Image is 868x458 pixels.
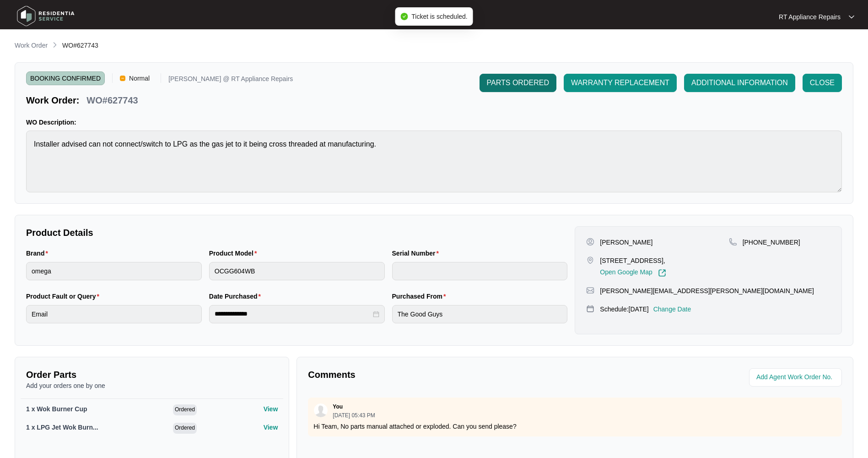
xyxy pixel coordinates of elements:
p: WO#627743 [86,94,138,107]
p: Comments [308,368,568,381]
p: Product Details [26,226,567,239]
label: Product Model [209,249,261,258]
span: 1 x Wok Burner Cup [26,405,87,413]
button: ADDITIONAL INFORMATION [684,74,795,92]
span: Ordered [173,404,197,415]
button: WARRANTY REPLACEMENT [564,74,677,92]
input: Date Purchased [215,309,371,319]
span: check-circle [400,13,408,20]
img: dropdown arrow [849,15,854,19]
input: Purchased From [392,305,568,323]
img: chevron-right [51,41,59,49]
p: [PERSON_NAME] @ RT Appliance Repairs [168,76,293,85]
img: map-pin [729,238,737,246]
span: Normal [125,71,153,85]
p: [PERSON_NAME] [600,238,652,247]
span: Ordered [173,423,197,434]
span: ADDITIONAL INFORMATION [691,77,788,88]
img: user.svg [314,403,328,417]
img: Link-External [658,269,666,277]
img: Vercel Logo [120,76,125,81]
img: map-pin [586,286,594,294]
label: Brand [26,249,52,258]
input: Product Fault or Query [26,305,202,323]
p: Hi Team, No parts manual attached or exploded. Can you send please? [313,422,836,431]
input: Brand [26,262,202,280]
img: map-pin [586,305,594,313]
label: Serial Number [392,249,442,258]
label: Date Purchased [209,292,264,301]
p: [STREET_ADDRESS], [600,256,666,265]
textarea: Installer advised can not connect/switch to LPG as the gas jet to it being cross threaded at manu... [26,131,842,192]
span: 1 x LPG Jet Wok Burn... [26,424,98,431]
p: View [264,404,278,414]
p: Add your orders one by one [26,381,278,390]
p: Work Order: [26,94,79,107]
span: WARRANTY REPLACEMENT [571,77,669,88]
a: Open Google Map [600,269,666,277]
input: Add Agent Work Order No. [756,372,836,383]
span: WO#627743 [62,42,98,49]
p: WO Description: [26,118,842,127]
span: CLOSE [810,77,835,88]
input: Serial Number [392,262,568,280]
p: RT Appliance Repairs [779,12,841,22]
label: Purchased From [392,292,450,301]
p: Work Order [15,41,48,50]
p: [PERSON_NAME][EMAIL_ADDRESS][PERSON_NAME][DOMAIN_NAME] [600,286,814,295]
button: CLOSE [803,74,842,92]
span: BOOKING CONFIRMED [26,71,105,85]
input: Product Model [209,262,385,280]
p: [PHONE_NUMBER] [743,238,800,247]
button: PARTS ORDERED [480,74,556,92]
span: PARTS ORDERED [487,77,549,88]
p: View [264,423,278,432]
p: Change Date [653,305,691,314]
img: residentia service logo [14,2,78,30]
p: [DATE] 05:43 PM [333,413,375,418]
p: You [333,403,343,410]
label: Product Fault or Query [26,292,103,301]
img: map-pin [586,256,594,264]
span: Ticket is scheduled. [411,13,467,20]
a: Work Order [13,41,49,51]
img: user-pin [586,238,594,246]
p: Schedule: [DATE] [600,305,648,314]
p: Order Parts [26,368,278,381]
